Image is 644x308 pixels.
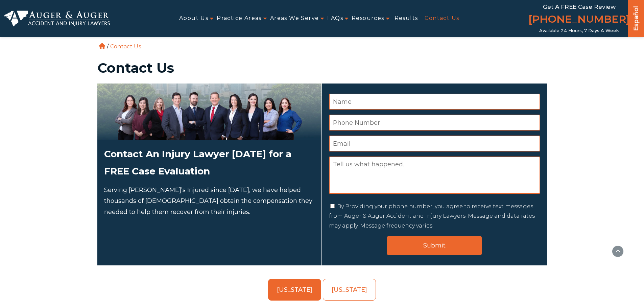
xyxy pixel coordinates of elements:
[104,145,315,180] h2: Contact An Injury Lawyer [DATE] for a FREE Case Evaluation
[425,11,459,26] a: Contact Us
[329,115,540,131] input: Phone Number
[4,10,110,27] img: Auger & Auger Accident and Injury Lawyers Logo
[329,136,540,151] input: Email
[539,28,619,33] span: Available 24 Hours, 7 Days a Week
[329,94,540,110] input: Name
[612,245,624,257] button: scroll to up
[543,3,616,10] span: Get a FREE Case Review
[329,203,535,229] label: By Providing your phone number, you agree to receive text messages from Auger & Auger Accident an...
[327,11,343,26] a: FAQs
[395,11,418,26] a: Results
[97,61,547,75] h1: Contact Us
[179,11,208,26] a: About Us
[97,84,321,140] img: Attorneys
[387,236,482,255] input: Submit
[104,185,315,217] p: Serving [PERSON_NAME]’s Injured since [DATE], we have helped thousands of [DEMOGRAPHIC_DATA] obta...
[528,12,630,28] a: [PHONE_NUMBER]
[99,43,105,49] a: Home
[109,43,143,50] li: Contact Us
[217,11,262,26] a: Practice Areas
[323,279,376,301] a: [US_STATE]
[268,279,321,301] a: [US_STATE]
[352,11,384,26] a: Resources
[270,11,319,26] a: Areas We Serve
